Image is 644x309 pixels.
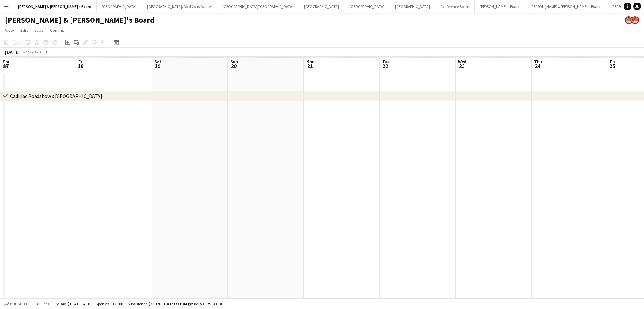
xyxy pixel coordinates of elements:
button: [GEOGRAPHIC_DATA] [344,0,390,13]
span: Budgeted [10,302,29,306]
button: [GEOGRAPHIC_DATA]/[GEOGRAPHIC_DATA] [217,0,299,13]
span: All jobs [35,301,50,306]
button: Budgeted [3,300,30,307]
button: [GEOGRAPHIC_DATA] [299,0,344,13]
button: [PERSON_NAME] & [PERSON_NAME]'s Board [525,0,606,13]
button: [GEOGRAPHIC_DATA]/Gold Coast Winter [142,0,217,13]
button: [GEOGRAPHIC_DATA] [390,0,435,13]
button: [PERSON_NAME] & [PERSON_NAME]'s Board [13,0,97,13]
span: Total Budgeted $1 579 966.86 [169,301,223,306]
div: Salary $1 541 664.10 + Expenses $126.00 + Subsistence $38 176.76 = [56,301,223,306]
app-user-avatar: Arrence Torres [625,16,633,24]
button: [PERSON_NAME]'s Board [475,0,525,13]
button: Conference Board [435,0,475,13]
button: [GEOGRAPHIC_DATA] [97,0,142,13]
app-user-avatar: Arrence Torres [631,16,639,24]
